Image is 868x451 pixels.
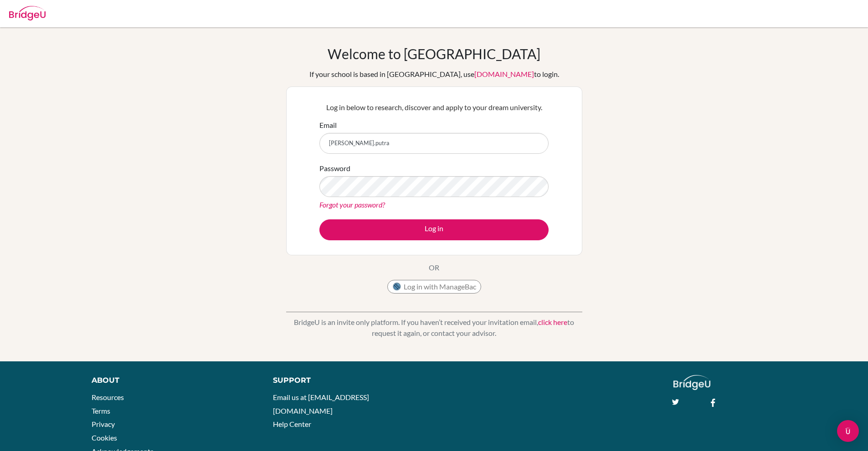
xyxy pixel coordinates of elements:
div: Open Intercom Messenger [837,420,859,442]
div: If your school is based in [GEOGRAPHIC_DATA], use to login. [309,69,559,80]
div: Support [273,375,423,386]
h1: Welcome to [GEOGRAPHIC_DATA] [328,46,540,62]
a: click here [538,318,567,326]
img: logo_white@2x-f4f0deed5e89b7ecb1c2cc34c3e3d731f90f0f143d5ea2071677605dd97b5244.png [673,375,710,390]
button: Log in [319,219,549,240]
p: BridgeU is an invite only platform. If you haven’t received your invitation email, to request it ... [286,317,582,339]
p: Log in below to research, discover and apply to your dream university. [319,102,549,113]
a: Email us at [EMAIL_ADDRESS][DOMAIN_NAME] [273,393,369,415]
a: Forgot your password? [319,200,385,209]
a: Cookies [92,433,117,442]
a: Resources [92,393,124,401]
a: Privacy [92,420,115,428]
label: Password [319,163,350,174]
a: Terms [92,406,110,415]
button: Log in with ManageBac [387,280,481,294]
a: [DOMAIN_NAME] [474,70,534,78]
p: OR [429,262,439,273]
img: Bridge-U [9,6,46,20]
div: About [92,375,252,386]
label: Email [319,120,337,131]
a: Help Center [273,420,311,428]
